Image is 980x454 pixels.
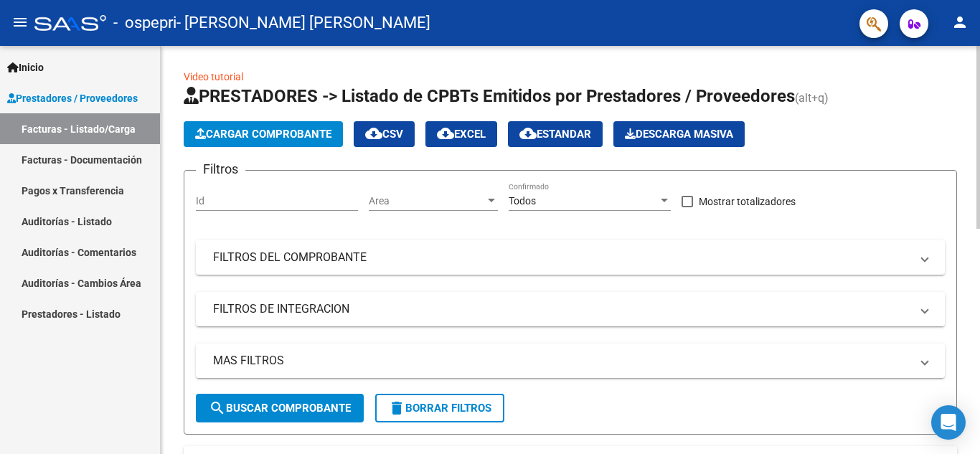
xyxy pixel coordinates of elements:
[176,7,430,39] span: - [PERSON_NAME] [PERSON_NAME]
[388,402,491,415] span: Borrar Filtros
[184,121,343,147] button: Cargar Comprobante
[213,250,910,265] mat-panel-title: FILTROS DEL COMPROBANTE
[196,292,945,326] mat-expansion-panel-header: FILTROS DE INTEGRACION
[184,86,795,106] span: PRESTADORES -> Listado de CPBTs Emitidos por Prestadores / Proveedores
[196,159,245,179] h3: Filtros
[951,14,969,31] mat-icon: person
[196,344,945,378] mat-expansion-panel-header: MAS FILTROS
[613,121,745,147] button: Descarga Masiva
[196,240,945,275] mat-expansion-panel-header: FILTROS DEL COMPROBANTE
[354,121,415,147] button: CSV
[625,128,733,141] span: Descarga Masiva
[388,399,405,417] mat-icon: delete
[365,128,403,141] span: CSV
[365,125,382,142] mat-icon: cloud_download
[508,121,603,147] button: Estandar
[437,125,454,142] mat-icon: cloud_download
[195,128,331,141] span: Cargar Comprobante
[425,121,497,147] button: EXCEL
[931,405,966,440] div: Open Intercom Messenger
[519,125,537,142] mat-icon: cloud_download
[375,394,504,422] button: Borrar Filtros
[699,193,796,210] span: Mostrar totalizadores
[196,394,364,422] button: Buscar Comprobante
[209,402,351,415] span: Buscar Comprobante
[184,71,243,82] a: Video tutorial
[519,128,591,141] span: Estandar
[509,195,536,207] span: Todos
[795,91,829,105] span: (alt+q)
[213,353,910,369] mat-panel-title: MAS FILTROS
[213,301,910,317] mat-panel-title: FILTROS DE INTEGRACION
[209,399,226,417] mat-icon: search
[7,90,138,106] span: Prestadores / Proveedores
[437,128,486,141] span: EXCEL
[369,195,485,207] span: Area
[613,121,745,147] app-download-masive: Descarga masiva de comprobantes (adjuntos)
[113,7,176,39] span: - ospepri
[7,60,44,75] span: Inicio
[11,14,29,31] mat-icon: menu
